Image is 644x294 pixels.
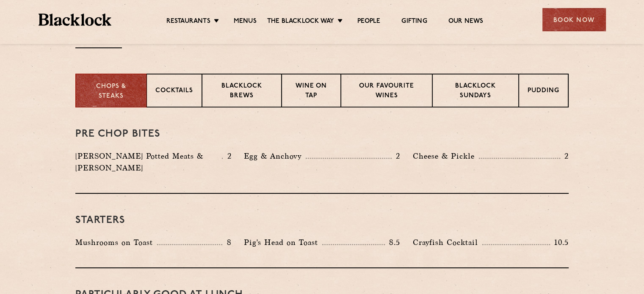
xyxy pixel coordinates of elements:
p: Pudding [528,86,559,97]
div: Book Now [542,8,606,31]
p: 8.5 [385,237,400,248]
p: Crayfish Cocktail [413,236,482,248]
a: The Blacklock Way [267,17,334,27]
p: 2 [560,151,569,162]
a: Our News [448,17,484,27]
p: [PERSON_NAME] Potted Meats & [PERSON_NAME] [75,150,222,174]
p: 2 [223,151,231,162]
a: Menus [234,17,257,27]
img: BL_Textured_Logo-footer-cropped.svg [39,14,112,26]
p: Cocktails [155,86,193,97]
p: Chops & Steaks [85,82,138,101]
p: Pig's Head on Toast [244,236,322,248]
p: Wine on Tap [290,82,332,102]
p: 10.5 [550,237,569,248]
a: Gifting [401,17,427,27]
a: People [357,17,380,27]
p: Blacklock Brews [211,82,273,102]
p: 8 [222,237,231,248]
p: Mushrooms on Toast [75,236,157,248]
p: Our favourite wines [350,82,423,102]
p: Cheese & Pickle [413,150,479,162]
a: Restaurants [166,17,210,27]
p: Egg & Anchovy [244,150,306,162]
p: 2 [392,151,400,162]
h3: Pre Chop Bites [75,129,569,140]
p: Blacklock Sundays [441,82,510,102]
h3: Starters [75,215,569,226]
